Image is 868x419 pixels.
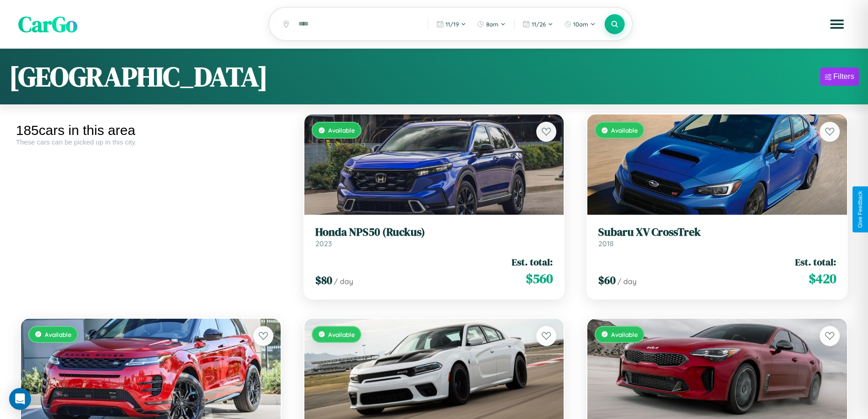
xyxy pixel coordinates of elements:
[795,255,836,269] span: Est. total:
[512,255,553,269] span: Est. total:
[315,239,332,248] span: 2023
[833,72,854,81] div: Filters
[532,21,546,28] span: 11 / 26
[526,269,553,288] span: $ 560
[18,9,77,39] span: CarGo
[446,21,459,28] span: 11 / 19
[16,123,286,138] div: 185 cars in this area
[486,21,498,28] span: 8am
[315,226,553,239] h3: Honda NPS50 (Ruckus)
[315,273,332,288] span: $ 80
[560,17,600,31] button: 10am
[598,226,836,239] h3: Subaru XV CrossTrek
[809,269,836,288] span: $ 420
[857,191,863,228] div: Give Feedback
[598,226,836,248] a: Subaru XV CrossTrek2018
[598,239,614,248] span: 2018
[432,17,471,31] button: 11/19
[617,277,637,286] span: / day
[473,17,510,31] button: 8am
[598,273,616,288] span: $ 60
[328,331,355,338] span: Available
[611,331,638,338] span: Available
[9,388,31,410] div: Open Intercom Messenger
[45,331,72,338] span: Available
[16,138,286,146] div: These cars can be picked up in this city.
[611,126,638,134] span: Available
[820,67,859,86] button: Filters
[518,17,558,31] button: 11/26
[9,58,268,95] h1: [GEOGRAPHIC_DATA]
[315,226,553,248] a: Honda NPS50 (Ruckus)2023
[573,21,588,28] span: 10am
[824,11,850,37] button: Open menu
[334,277,353,286] span: / day
[328,126,355,134] span: Available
